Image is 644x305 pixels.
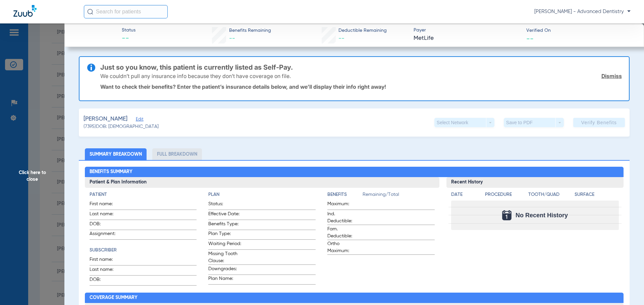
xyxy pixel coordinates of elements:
span: -- [122,34,136,44]
h3: Just so you know, this patient is currently listed as Self-Pay. [100,64,622,71]
h4: Benefits [327,191,363,198]
span: Payer [414,27,521,34]
img: info-icon [87,64,95,72]
h3: Patient & Plan Information [85,177,439,188]
span: Last name: [90,266,122,275]
span: Status: [208,201,241,210]
app-breakdown-title: Procedure [485,191,526,201]
img: Calendar [502,210,512,220]
span: Benefits Type: [208,221,241,230]
span: DOB: [90,276,122,285]
h2: Coverage Summary [85,293,624,303]
span: First name: [90,256,122,265]
span: Plan Name: [208,275,241,284]
span: (7395) DOB: [DEMOGRAPHIC_DATA] [84,123,159,130]
h4: Plan [208,191,316,198]
img: Search Icon [87,9,93,15]
span: No Recent History [516,212,568,219]
span: Status [122,27,136,34]
span: Assignment: [90,230,122,239]
input: Search for patients [84,5,168,18]
span: Deductible Remaining [338,27,387,34]
span: Effective Date: [208,211,241,220]
span: -- [338,35,344,42]
span: Ind. Deductible: [327,211,360,225]
p: We couldn’t pull any insurance info because they don’t have coverage on file. [100,73,291,79]
span: Maximum: [327,201,360,210]
span: First name: [90,201,122,210]
span: Edit [136,117,142,123]
span: DOB: [90,221,122,230]
span: -- [229,35,235,42]
span: Remaining/Total [363,191,435,201]
li: Full Breakdown [152,148,202,160]
span: Ortho Maximum: [327,240,360,254]
span: MetLife [414,34,521,43]
span: Plan Type: [208,230,241,239]
li: Summary Breakdown [85,148,147,160]
span: Last name: [90,211,122,220]
h2: Benefits Summary [85,167,624,177]
h4: Patient [90,191,197,198]
span: Fam. Deductible: [327,226,360,240]
app-breakdown-title: Benefits [327,191,363,201]
h4: Tooth/Quad [528,191,573,198]
h4: Subscriber [90,247,197,254]
h4: Date [451,191,479,198]
h4: Surface [575,191,619,198]
span: [PERSON_NAME] [84,115,127,123]
span: Missing Tooth Clause: [208,250,241,264]
span: -- [526,35,534,42]
p: Want to check their benefits? Enter the patient’s insurance details below, and we’ll display thei... [100,83,622,90]
app-breakdown-title: Date [451,191,479,201]
img: Zuub Logo [13,5,37,17]
app-breakdown-title: Tooth/Quad [528,191,573,201]
a: Dismiss [601,73,622,79]
span: Benefits Remaining [229,27,271,34]
span: Verified On [526,27,633,34]
app-breakdown-title: Surface [575,191,619,201]
span: [PERSON_NAME] - Advanced Dentistry [534,8,631,15]
span: Downgrades: [208,265,241,275]
h4: Procedure [485,191,526,198]
h3: Recent History [446,177,624,188]
span: Waiting Period: [208,240,241,249]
